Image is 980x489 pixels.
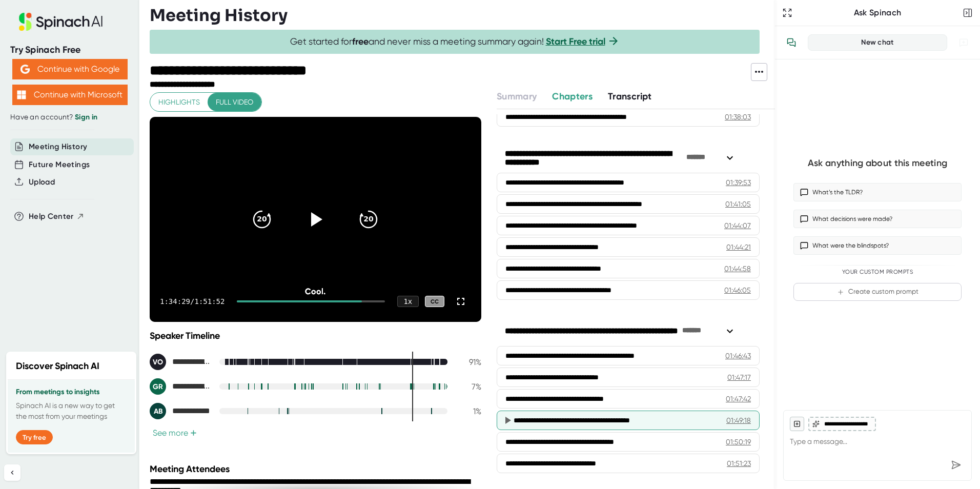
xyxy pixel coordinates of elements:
[150,378,211,395] div: G. Brett Robb
[150,403,211,419] div: Andrea Bryan
[725,351,751,361] div: 01:46:43
[814,38,941,47] div: New chat
[726,242,751,252] div: 01:44:21
[724,263,751,274] div: 01:44:58
[726,394,751,404] div: 01:47:42
[16,359,99,373] h2: Discover Spinach AI
[726,177,751,188] div: 01:39:53
[808,157,947,169] div: Ask anything about this meeting
[150,354,211,370] div: VedaBio - Orion
[29,211,85,222] button: Help Center
[150,93,208,112] button: Highlights
[793,210,962,228] button: What decisions were made?
[608,91,652,102] span: Transcript
[793,183,962,201] button: What’s the TLDR?
[29,159,90,171] button: Future Meetings
[726,415,751,425] div: 01:49:18
[725,199,751,209] div: 01:41:05
[725,112,751,122] div: 01:38:03
[216,96,253,109] span: Full video
[29,211,74,222] span: Help Center
[781,32,802,53] button: View conversation history
[150,403,166,419] div: AB
[456,357,481,367] div: 91 %
[10,44,129,56] div: Try Spinach Free
[352,36,369,47] b: free
[552,90,593,104] button: Chapters
[150,330,481,341] div: Speaker Timeline
[793,283,962,301] button: Create custom prompt
[208,93,261,112] button: Full video
[75,113,97,121] a: Sign in
[724,285,751,295] div: 01:46:05
[793,236,962,255] button: What were the blindspots?
[150,427,200,438] button: See more+
[947,456,965,474] div: Send message
[4,464,21,481] button: Collapse sidebar
[546,36,605,47] a: Start Free trial
[29,141,87,153] button: Meeting History
[16,400,127,422] p: Spinach AI is a new way to get the most from your meetings
[150,463,484,475] div: Meeting Attendees
[793,269,962,276] div: Your Custom Prompts
[12,59,128,79] button: Continue with Google
[10,113,129,122] div: Have an account?
[150,6,288,25] h3: Meeting History
[727,458,751,468] div: 01:51:23
[456,406,481,416] div: 1 %
[961,6,975,20] button: Close conversation sidebar
[190,429,197,437] span: +
[425,296,444,308] div: CC
[397,296,419,307] div: 1 x
[16,388,127,396] h3: From meetings to insights
[497,91,537,102] span: Summary
[794,8,961,18] div: Ask Spinach
[726,437,751,447] div: 01:50:19
[150,378,166,395] div: GR
[150,354,166,370] div: VO
[290,36,620,48] span: Get started for and never miss a meeting summary again!
[29,176,55,188] button: Upload
[724,220,751,231] div: 01:44:07
[456,382,481,392] div: 7 %
[497,90,537,104] button: Summary
[608,90,652,104] button: Transcript
[12,85,128,105] button: Continue with Microsoft
[21,65,30,74] img: Aehbyd4JwY73AAAAAElFTkSuQmCC
[727,372,751,382] div: 01:47:17
[780,6,794,20] button: Expand to Ask Spinach page
[183,287,448,296] div: Cool.
[158,96,200,109] span: Highlights
[160,297,224,305] div: 1:34:29 / 1:51:52
[16,430,53,444] button: Try free
[552,91,593,102] span: Chapters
